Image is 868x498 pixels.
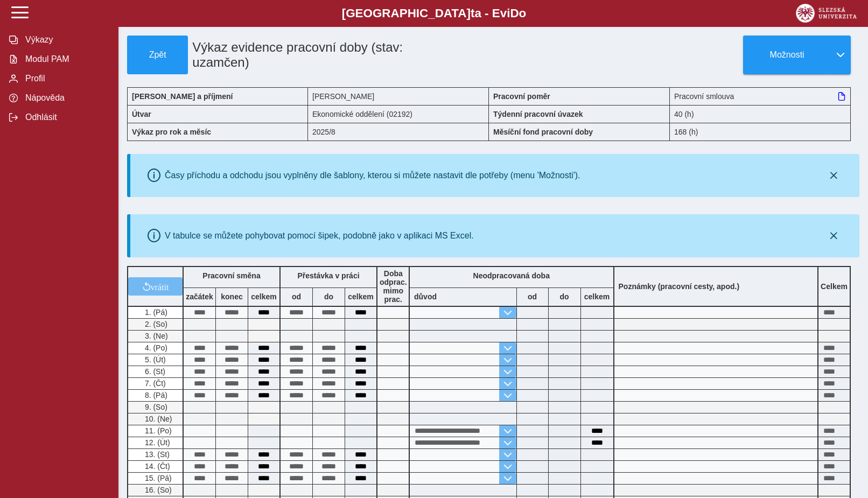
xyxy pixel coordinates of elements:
span: Možnosti [752,50,822,60]
span: 1. (Pá) [143,308,167,317]
span: 9. (So) [143,403,167,411]
div: [PERSON_NAME] [308,87,489,105]
img: logo_web_su.png [796,4,857,23]
span: 10. (Ne) [143,415,172,423]
span: 16. (So) [143,486,172,494]
span: 11. (Po) [143,426,172,435]
span: 2. (So) [143,320,167,328]
div: 40 (h) [670,105,851,123]
button: Možnosti [743,36,830,74]
b: Výkaz pro rok a měsíc [132,128,211,136]
b: Týdenní pracovní úvazek [493,110,583,118]
span: 4. (Po) [143,343,167,352]
span: 12. (Út) [143,438,170,447]
span: Modul PAM [22,54,109,64]
span: 8. (Pá) [143,391,167,399]
b: Celkem [821,282,848,291]
div: Časy příchodu a odchodu jsou vyplněny dle šablony, kterou si můžete nastavit dle potřeby (menu 'M... [165,171,580,180]
b: Přestávka v práci [297,271,359,280]
span: Zpět [132,50,183,60]
div: Ekonomické oddělení (02192) [308,105,489,123]
span: 13. (St) [143,450,170,459]
span: 3. (Ne) [143,332,168,340]
div: 168 (h) [670,123,851,141]
b: Doba odprac. mimo prac. [380,269,407,304]
b: do [549,292,580,301]
div: Pracovní smlouva [670,87,851,105]
span: 14. (Čt) [143,462,170,471]
span: 15. (Pá) [143,474,172,482]
span: 5. (Út) [143,355,166,364]
span: Výkazy [22,35,109,45]
b: do [313,292,345,301]
b: Útvar [132,110,151,118]
b: celkem [581,292,613,301]
b: Pracovní poměr [493,92,550,101]
b: důvod [414,292,437,301]
span: vrátit [151,282,169,291]
b: [GEOGRAPHIC_DATA] a - Evi [32,6,836,20]
div: V tabulce se můžete pohybovat pomocí šipek, podobně jako v aplikaci MS Excel. [165,231,474,241]
span: Odhlásit [22,113,109,122]
span: 7. (Čt) [143,379,166,388]
span: Nápověda [22,93,109,103]
b: začátek [184,292,215,301]
span: o [519,6,527,20]
b: celkem [345,292,376,301]
b: Měsíční fond pracovní doby [493,128,593,136]
b: [PERSON_NAME] a příjmení [132,92,233,101]
span: t [471,6,474,20]
b: celkem [248,292,279,301]
button: vrátit [128,277,183,296]
div: 2025/8 [308,123,489,141]
button: Zpět [127,36,188,74]
span: D [510,6,519,20]
b: Poznámky (pracovní cesty, apod.) [614,282,744,291]
b: Neodpracovaná doba [473,271,550,280]
b: od [281,292,312,301]
h1: Výkaz evidence pracovní doby (stav: uzamčen) [188,36,432,74]
b: Pracovní směna [202,271,260,280]
span: 6. (St) [143,367,165,376]
b: od [517,292,548,301]
span: Profil [22,74,109,83]
b: konec [216,292,248,301]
